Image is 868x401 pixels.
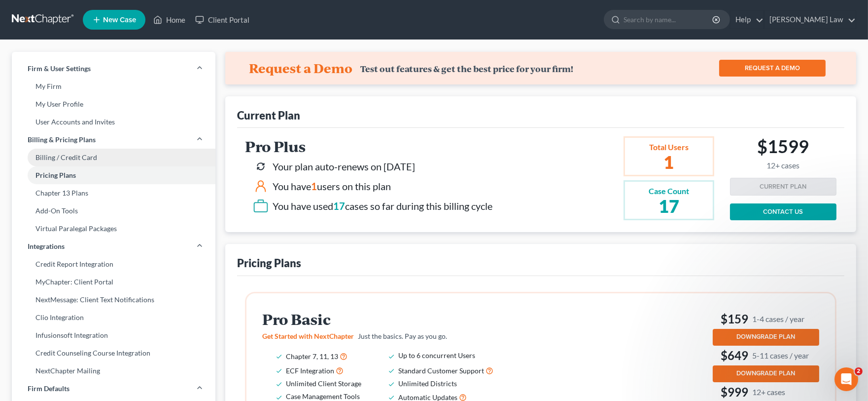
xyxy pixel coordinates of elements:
[286,379,361,388] span: Unlimited Client Storage
[333,200,345,212] span: 17
[237,256,301,270] div: Pricing Plans
[35,121,189,182] div: Good morning I am trying to pull [PERSON_NAME] credit report and I keep getting this Error Messag...
[12,202,215,220] a: Add-On Tools
[855,367,863,375] span: 2
[624,10,714,29] input: Search by name...
[764,11,856,29] a: [PERSON_NAME] Law
[31,323,39,331] button: Emoji picker
[245,138,492,155] h2: Pro Plus
[48,5,112,12] h1: [PERSON_NAME]
[649,186,689,197] div: Case Count
[148,11,190,29] a: Home
[154,4,173,23] button: Home
[398,379,457,388] span: Unlimited Districts
[12,78,215,95] a: My Firm
[286,352,338,361] span: Chapter 7, 11, 13
[103,16,136,24] span: New Case
[719,60,826,77] a: REQUEST A DEMO
[12,149,215,166] a: Billing / Credit Card
[63,323,70,331] button: Start recording
[12,113,215,131] a: User Accounts and Invites
[8,31,189,109] div: James says…
[730,11,764,29] a: Help
[12,95,215,113] a: My User Profile
[286,366,334,375] span: ECF Integration
[360,64,573,74] div: Test out features & get the best price for your firm!
[12,255,215,273] a: Credit Report Integration
[737,369,796,377] span: DOWNGRADE PLAN
[6,4,25,23] button: go back
[273,160,415,174] div: Your plan auto-renews on [DATE]
[12,220,215,238] a: Virtual Paralegal Packages
[752,387,785,397] small: 12+ cases
[28,64,91,74] span: Firm & User Settings
[713,311,819,327] h3: $159
[262,332,354,340] span: Get Started with NextChapter
[649,197,689,215] h2: 17
[12,166,215,184] a: Pricing Plans
[12,309,215,326] a: Clio Integration
[15,323,23,331] button: Upload attachment
[28,135,96,145] span: Billing & Pricing Plans
[8,303,189,320] textarea: Message…
[752,314,804,324] small: 1-4 cases / year
[649,153,689,171] h2: 1
[713,384,819,400] h3: $999
[12,184,215,202] a: Chapter 13 Plans
[262,311,515,327] h2: Pro Basic
[12,291,215,309] a: NextMessage: Client Text Notifications
[169,320,185,335] button: Send a message…
[311,180,317,192] span: 1
[30,191,39,201] img: Profile image for Lindsey
[758,161,809,170] small: 12+ cases
[28,5,44,21] img: Profile image for Lindsey
[713,348,819,363] h3: $649
[16,37,154,95] div: Hi [PERSON_NAME]! I was able to enter the portal, but noticed that it is only for [PERSON_NAME]. ...
[47,323,55,331] button: Gif picker
[8,108,189,121] div: [DATE]
[12,273,215,291] a: MyChapter: Client Portal
[12,131,215,149] a: Billing & Pricing Plans
[730,178,836,196] button: CURRENT PLAN
[8,121,189,190] div: Jason says…
[8,190,189,212] div: Lindsey says…
[649,142,689,153] div: Total Users
[190,11,254,29] a: Client Portal
[286,392,360,401] span: Case Management Tools
[752,350,809,361] small: 5-11 cases / year
[737,333,796,341] span: DOWNGRADE PLAN
[8,31,162,101] div: Hi [PERSON_NAME]! I was able to enter the portal, but noticed that it is only for [PERSON_NAME]. ...
[273,199,492,213] div: You have used cases so far during this billing cycle
[12,60,215,78] a: Firm & User Settings
[28,241,65,251] span: Integrations
[16,218,154,305] div: Hi [PERSON_NAME]! [PERSON_NAME] is out of the office for [DATE]. I noticed your credit report err...
[42,193,98,200] b: [PERSON_NAME]
[48,12,91,22] p: Active [DATE]
[42,192,168,200] div: joined the conversation
[758,136,809,170] h2: $1599
[713,329,819,346] button: DOWNGRADE PLAN
[398,351,475,360] span: Up to 6 concurrent Users
[8,212,162,327] div: Hi [PERSON_NAME]! [PERSON_NAME] is out of the office for [DATE]. I noticed your credit report err...
[12,326,215,344] a: Infusionsoft Integration
[28,384,69,394] span: Firm Defaults
[12,362,215,380] a: NextChapter Mailing
[8,212,189,345] div: Lindsey says…
[834,367,858,391] iframe: Intercom live chat
[43,127,181,176] div: Good morning I am trying to pull [PERSON_NAME] credit report and I keep getting this Error Messag...
[173,4,191,22] div: Close
[273,179,391,194] div: You have users on this plan
[12,380,215,398] a: Firm Defaults
[237,108,300,122] div: Current Plan
[730,203,836,220] a: CONTACT US
[12,344,215,362] a: Credit Counseling Course Integration
[249,60,352,76] h4: Request a Demo
[398,366,484,375] span: Standard Customer Support
[358,332,447,340] span: Just the basics. Pay as you go.
[12,238,215,255] a: Integrations
[713,365,819,382] button: DOWNGRADE PLAN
